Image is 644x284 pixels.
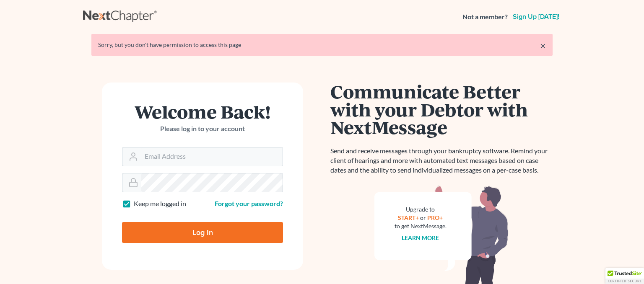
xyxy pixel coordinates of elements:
a: PRO+ [428,214,443,221]
p: Send and receive messages through your bankruptcy software. Remind your client of hearings and mo... [330,146,553,175]
h1: Welcome Back! [122,103,283,121]
h1: Communicate Better with your Debtor with NextMessage [330,83,553,136]
div: Sorry, but you don't have permission to access this page [98,41,546,49]
a: Forgot your password? [215,199,283,207]
span: or [421,214,426,221]
p: Please log in to your account [122,124,283,134]
label: Keep me logged in [134,199,186,209]
div: TrustedSite Certified [605,268,644,284]
a: × [540,41,546,51]
input: Log In [122,222,283,243]
a: Sign up [DATE]! [511,13,561,20]
div: Upgrade to [395,205,447,214]
strong: Not a member? [462,12,508,22]
a: START+ [398,214,419,221]
div: to get NextMessage. [395,222,447,230]
a: Learn more [402,234,439,241]
input: Email Address [141,147,283,166]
